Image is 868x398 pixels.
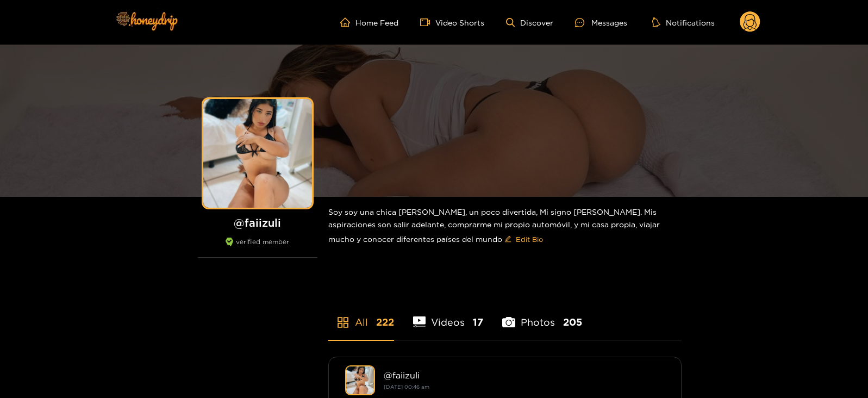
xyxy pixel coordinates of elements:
div: Soy soy una chica [PERSON_NAME], un poco divertida, Mi signo [PERSON_NAME]. Mis aspiraciones son ... [328,197,682,257]
div: verified member [198,238,317,258]
span: 205 [563,315,582,329]
button: editEdit Bio [502,231,545,248]
span: video-camera [420,17,435,27]
a: Home Feed [340,17,398,27]
li: Photos [502,291,582,340]
span: home [340,17,355,27]
span: Edit Bio [516,234,543,245]
button: Notifications [649,17,718,28]
a: Discover [506,18,553,27]
li: Videos [413,291,484,340]
small: [DATE] 00:46 am [384,384,429,390]
span: 222 [376,315,394,329]
div: @ faiizuli [384,370,665,380]
li: All [328,291,394,340]
h1: @ faiizuli [198,216,317,229]
span: 17 [473,315,483,329]
a: Video Shorts [420,17,484,27]
span: edit [504,235,511,244]
span: appstore [336,316,349,329]
img: faiizuli [345,365,375,395]
div: Messages [575,16,627,29]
